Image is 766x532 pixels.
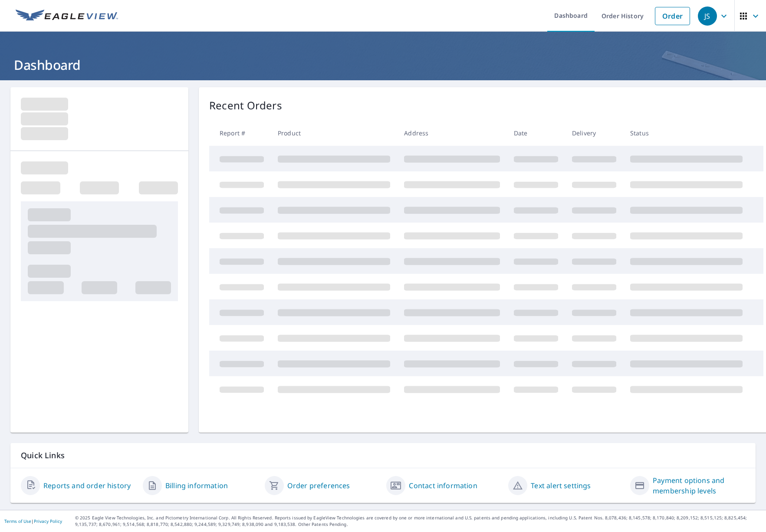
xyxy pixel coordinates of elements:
p: Quick Links [21,450,745,461]
a: Terms of Use [4,518,31,524]
th: Status [623,120,750,146]
th: Date [507,120,565,146]
th: Product [271,120,397,146]
th: Address [397,120,507,146]
a: Billing information [165,480,228,491]
div: JS [698,7,717,26]
a: Reports and order history [43,480,131,491]
p: | [4,519,62,524]
a: Privacy Policy [34,518,62,524]
th: Report # [209,120,271,146]
p: © 2025 Eagle View Technologies, Inc. and Pictometry International Corp. All Rights Reserved. Repo... [75,515,762,528]
a: Text alert settings [531,480,591,491]
a: Order [655,7,690,25]
a: Order preferences [287,480,350,491]
a: Contact information [409,480,477,491]
th: Delivery [565,120,623,146]
h1: Dashboard [10,56,756,74]
p: Recent Orders [209,98,282,113]
a: Payment options and membership levels [653,475,745,496]
img: EV Logo [16,10,118,23]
